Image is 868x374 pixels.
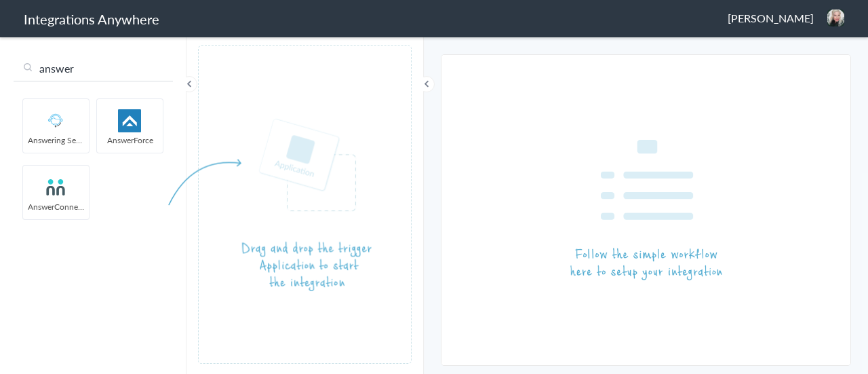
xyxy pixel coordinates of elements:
img: instruction-trigger.png [168,118,372,291]
span: AnswerForce [97,134,163,146]
img: answerconnect-logo.svg [27,176,85,199]
span: Answering Service [23,134,89,146]
input: Search... [14,56,173,81]
img: 7dfa36a4-3bbb-44a8-b441-41a940f13a04.png [827,10,844,26]
img: af-app-logo.svg [101,109,159,132]
img: Answering_service.png [27,109,85,132]
img: instruction-workflow.png [570,140,722,281]
span: [PERSON_NAME] [728,10,814,26]
h1: Integrations Anywhere [24,10,159,29]
span: AnswerConnect [23,201,89,212]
